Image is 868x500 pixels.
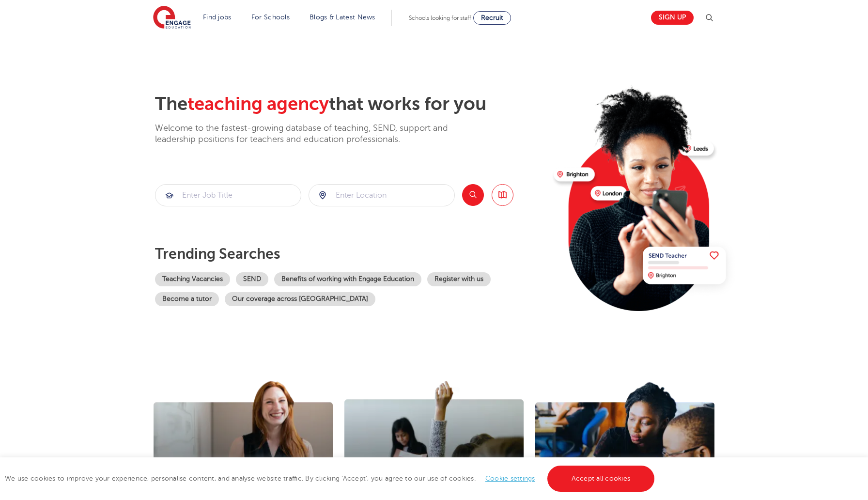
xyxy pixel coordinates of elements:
[5,475,657,482] span: We use cookies to improve your experience, personalise content, and analyse website traffic. By c...
[155,93,546,115] h2: The that works for you
[485,475,535,482] a: Cookie settings
[155,272,230,286] a: Teaching Vacancies
[309,184,455,206] div: Submit
[155,245,546,263] p: Trending searches
[155,123,475,145] p: Welcome to the fastest-growing database of teaching, SEND, support and leadership positions for t...
[155,292,219,306] a: Become a tutor
[547,466,655,492] a: Accept all cookies
[409,15,471,21] span: Schools looking for staff
[651,11,694,25] a: Sign up
[310,14,375,21] a: Blogs & Latest News
[155,185,301,206] input: Submit
[153,6,191,30] img: Engage Education
[427,272,491,286] a: Register with us
[187,94,329,114] span: teaching agency
[225,292,375,306] a: Our coverage across [GEOGRAPHIC_DATA]
[473,11,511,25] a: Recruit
[481,14,503,21] span: Recruit
[203,14,232,21] a: Find jobs
[309,185,454,206] input: Submit
[155,184,301,206] div: Submit
[251,14,290,21] a: For Schools
[236,272,268,286] a: SEND
[462,184,484,206] button: Search
[274,272,421,286] a: Benefits of working with Engage Education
